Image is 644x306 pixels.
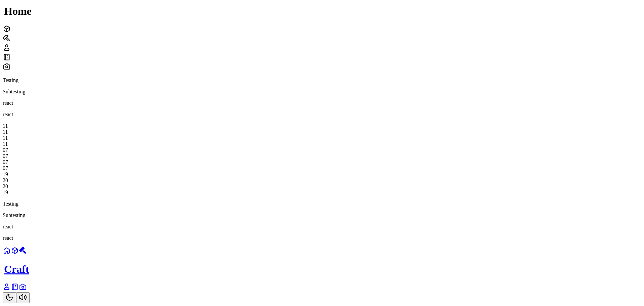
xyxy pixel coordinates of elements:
div: 07 [3,165,641,171]
button: Toggle Theme [3,292,16,303]
div: 07 [3,153,641,159]
p: react [3,112,641,118]
div: 07 [3,147,641,153]
p: react [3,100,641,106]
h1: Home [4,5,641,17]
p: react [3,235,641,241]
p: Subtesting [3,89,641,95]
div: 11 [3,129,641,135]
div: 11 [3,141,641,147]
p: Subtesting [3,212,641,218]
div: 11 [3,135,641,141]
div: 19 [3,171,641,177]
p: Testing [3,201,641,207]
div: 19 [3,189,641,195]
div: 07 [3,159,641,165]
h1: Craft [4,263,641,275]
div: 20 [3,183,641,189]
div: 20 [3,177,641,183]
p: Testing [3,77,641,83]
button: Toggle Audio [16,292,30,303]
p: react [3,224,641,230]
div: 11 [3,123,641,129]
